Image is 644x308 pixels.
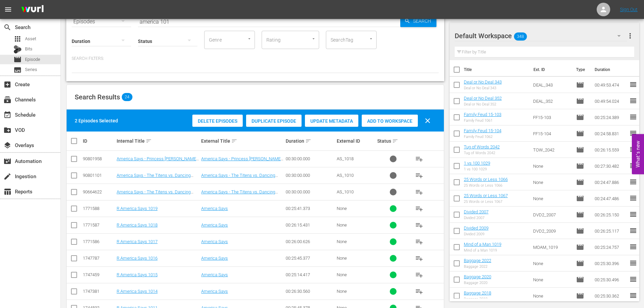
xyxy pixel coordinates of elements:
span: AS_1010 [337,173,354,178]
a: Tug of Words 2042 [464,144,500,149]
td: 00:25:24.389 [592,109,629,125]
td: 00:25:24.757 [592,239,629,255]
a: America Says - The Titens vs. Dancing Divas [201,189,278,199]
div: Baggage 2018 [464,297,491,301]
button: clear [420,113,436,129]
span: Episode [576,146,584,154]
a: America Says [201,272,228,277]
th: Duration [591,60,631,79]
span: AS_1018 [337,156,354,161]
div: Family Feud 1062 [464,135,501,139]
span: Series [14,66,22,74]
a: Baggage 2022 [464,258,491,263]
span: AS_1010 [337,189,354,194]
div: 1771587 [83,222,115,228]
span: 348 [514,29,527,44]
span: Channels [3,96,11,104]
span: 24 [122,93,133,101]
div: Family Feud 1061 [464,118,501,123]
td: 00:24:47.886 [592,174,629,190]
div: 00:26:15.431 [286,222,334,228]
div: None [337,222,375,228]
div: Mind of a Man 1019 [464,248,501,253]
td: None [530,255,574,271]
th: Type [572,60,591,79]
a: America Says [201,289,228,294]
div: Deal or No Deal 352 [464,102,502,106]
button: Update Metadata [305,115,358,127]
td: DEAL_352 [530,93,574,109]
td: 00:24:47.486 [592,190,629,207]
div: ID [83,138,115,144]
span: playlist_add [415,271,423,279]
span: Series [25,66,37,73]
a: Deal or No Deal 343 [464,79,502,85]
span: sort [231,138,237,144]
td: 00:25:30.362 [592,288,629,304]
button: playlist_add [411,250,427,266]
span: reorder [629,210,637,218]
a: R America Says 1018 [117,222,158,228]
div: External Title [201,137,284,145]
td: 00:26:15.559 [592,142,629,158]
td: None [530,158,574,174]
span: Automation [3,157,11,165]
a: 1 vs 100 1029 [464,161,490,166]
span: sort [146,138,152,144]
span: reorder [629,259,637,267]
a: Mind of a Man 1019 [464,242,501,247]
div: None [337,272,375,277]
div: Deal or No Deal 343 [464,86,502,90]
a: 25 Words or Less 1067 [464,193,508,198]
a: Sign Out [620,7,638,12]
div: Status [377,137,409,145]
td: TOW_2042 [530,142,574,158]
a: Family Feud 15-104 [464,128,501,133]
div: 2 Episodes Selected [75,117,118,124]
div: 1771586 [83,239,115,244]
span: Episode [25,56,40,63]
button: Add to Workspace [362,115,418,127]
span: menu [4,5,12,14]
span: Add to Workspace [362,118,418,124]
a: Divided 2009 [464,226,488,231]
a: America Says - The Titens vs. Dancing Divas [117,189,193,199]
div: 00:30:00.000 [286,156,334,161]
div: 90801958 [83,156,115,161]
span: more_vert [626,32,634,40]
button: Search [400,15,436,27]
a: America Says [201,206,228,211]
div: None [337,239,375,244]
div: Baggage 2022 [464,264,491,269]
div: Internal Title [117,137,199,145]
div: None [337,206,375,211]
div: 1747787 [83,256,115,261]
a: Baggage 2018 [464,290,491,295]
a: 25 Words or Less 1066 [464,177,508,182]
td: 00:25:30.396 [592,255,629,271]
button: playlist_add [411,234,427,250]
span: reorder [629,80,637,89]
div: 1747459 [83,272,115,277]
span: apps [14,35,22,43]
td: FF15-104 [530,125,574,142]
p: Search Filters: [72,56,439,62]
span: playlist_add [415,188,423,196]
span: playlist_add [415,221,423,229]
span: VOD [3,126,11,134]
th: Title [464,60,529,79]
span: reorder [629,243,637,251]
div: 1747381 [83,289,115,294]
span: Episode [576,162,584,170]
span: Episode [576,97,584,105]
a: America Says - The Titens vs. Dancing Divas [201,173,278,183]
a: America Says [201,239,228,244]
td: FF15-103 [530,109,574,125]
div: 00:30:00.000 [286,173,334,178]
div: External ID [337,138,375,144]
td: None [530,271,574,288]
div: 90664622 [83,189,115,194]
td: None [530,288,574,304]
span: reorder [629,227,637,235]
div: 00:30:00.000 [286,189,334,194]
